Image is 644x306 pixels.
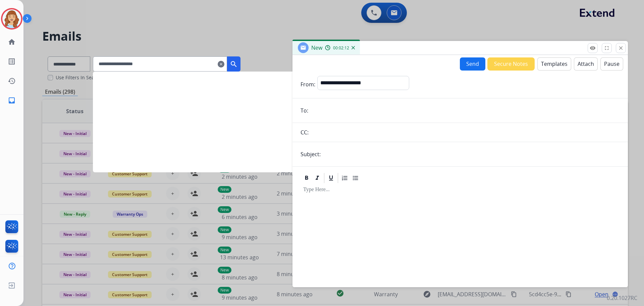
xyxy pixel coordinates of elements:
[311,44,322,51] span: New
[302,173,312,183] div: Bold
[8,96,16,104] mat-icon: inbox
[301,128,309,136] p: CC:
[460,57,485,71] button: Send
[590,45,596,51] mat-icon: remove_red_eye
[574,57,598,71] button: Attach
[230,60,238,68] mat-icon: search
[312,173,322,183] div: Italic
[607,294,637,302] p: 0.20.1027RC
[487,57,535,71] button: Secure Notes
[218,60,224,68] mat-icon: clear
[351,173,361,183] div: Bullet List
[333,45,349,51] span: 00:02:12
[604,45,610,51] mat-icon: fullscreen
[537,57,571,71] button: Templates
[326,173,336,183] div: Underline
[340,173,350,183] div: Ordered List
[8,77,16,85] mat-icon: history
[600,57,623,71] button: Pause
[301,106,308,115] p: To:
[301,150,321,158] p: Subject:
[2,9,21,28] img: avatar
[301,80,315,88] p: From:
[618,45,624,51] mat-icon: close
[8,38,16,46] mat-icon: home
[8,57,16,65] mat-icon: list_alt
